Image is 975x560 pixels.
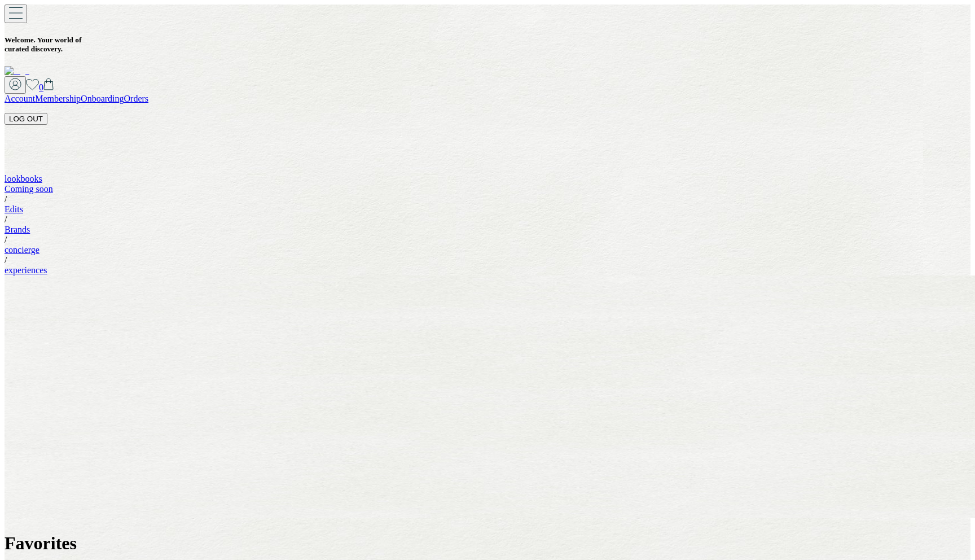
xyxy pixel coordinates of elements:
[5,113,47,125] button: LOG OUT
[5,255,970,265] div: /
[5,245,39,255] a: concierge
[39,82,43,92] span: 0
[5,225,30,234] a: Brands
[5,174,970,184] div: lookbooks
[5,94,35,103] a: Account
[39,82,54,92] a: 0
[5,533,970,554] h1: Favorites
[5,36,970,54] h5: Welcome . Your world of curated discovery.
[5,215,970,225] div: /
[5,265,47,275] a: experiences
[5,194,970,204] div: /
[5,184,970,194] div: Coming soon
[5,235,970,245] div: /
[5,174,970,194] a: lookbooksComing soon
[5,204,23,214] a: Edits
[35,94,81,103] a: Membership
[124,94,149,103] a: Orders
[81,94,124,103] a: Onboarding
[5,66,29,76] img: logo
